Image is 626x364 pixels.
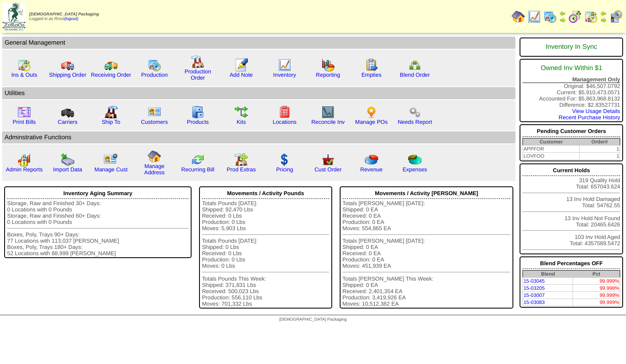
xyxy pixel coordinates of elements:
div: Inventory In Sync [523,39,620,55]
span: [DEMOGRAPHIC_DATA] Packaging [29,12,99,17]
a: Production Order [184,68,211,81]
td: LOVFOO [523,153,580,160]
img: calendarprod.gif [148,58,161,72]
img: line_graph2.gif [321,105,335,119]
img: calendarinout.gif [18,58,31,72]
a: Needs Report [398,119,432,125]
img: pie_chart2.png [408,153,422,166]
a: 15-03007 [523,292,545,298]
a: Manage Address [144,163,165,176]
a: Add Note [230,72,253,78]
img: arrowright.gif [600,17,607,23]
img: home.gif [148,150,161,163]
div: Storage, Raw and Finished 30+ Days: 0 Locations with 0 Pounds Storage, Raw and Finished 60+ Days:... [7,200,189,256]
img: arrowleft.gif [600,10,607,17]
img: graph2.png [18,153,31,166]
td: Adminstrative Functions [2,131,515,143]
td: General Management [2,37,515,49]
a: Admin Reports [6,166,43,173]
img: truck.gif [61,58,74,72]
img: truck3.gif [61,105,74,119]
td: 99.999% [573,278,620,285]
a: Production [141,72,168,78]
img: invoice2.gif [18,105,31,119]
td: 1 [580,153,620,160]
img: pie_chart.png [365,153,378,166]
a: Ins & Outs [11,72,37,78]
th: Order# [580,138,620,146]
th: Customer [523,138,580,146]
a: Shipping Order [49,72,86,78]
img: line_graph.gif [528,10,541,23]
td: 99.999% [573,299,620,306]
img: dollar.gif [278,153,291,166]
img: import.gif [61,153,74,166]
a: Empties [361,72,381,78]
img: workorder.gif [365,58,378,72]
img: workflow.gif [235,105,248,119]
a: Carriers [58,119,77,125]
a: Blend Order [400,72,430,78]
div: Original: $46,507.0792 Current: $5,910,473.0571 Accounted For: $5,863,968.8132 Difference: $2.835... [520,59,623,122]
a: Reconcile Inv [311,119,345,125]
div: Totals [PERSON_NAME] [DATE]: Shipped: 0 EA Received: 0 EA Production: 0 EA Moves: 554,865 EA Tota... [343,200,511,307]
td: 1 [580,146,620,153]
a: Cust Order [314,166,341,173]
a: 15-03045 [523,278,545,284]
div: Owned Inv Within $1 [523,60,620,76]
a: Kits [237,119,246,125]
th: Blend [523,271,573,278]
a: Pricing [276,166,293,173]
td: APPFOR [523,146,580,153]
div: Totals Pounds [DATE]: Shipped: 92,470 Lbs Received: 0 Lbs Production: 0 Lbs Moves: 5,903 Lbs Tota... [202,200,329,307]
span: Logged in as Rrost [29,12,99,21]
a: Locations [273,119,296,125]
a: Manage Cust [94,166,127,173]
img: truck2.gif [104,58,118,72]
img: cust_order.png [321,153,335,166]
div: Inventory Aging Summary [7,188,189,199]
img: graph.gif [321,58,335,72]
a: Print Bills [13,119,36,125]
img: factory.gif [191,55,204,68]
a: Import Data [53,166,82,173]
a: Reporting [316,72,340,78]
div: Movements / Activity [PERSON_NAME] [343,188,511,199]
th: Pct [573,271,620,278]
img: factory2.gif [104,105,118,119]
div: Management Only [523,76,620,83]
img: calendarcustomer.gif [609,10,623,23]
a: 15-03205 [523,285,545,291]
img: network.png [408,58,422,72]
img: customers.gif [148,105,161,119]
img: po.png [365,105,378,119]
div: Pending Customer Orders [523,126,620,137]
img: cabinet.gif [191,105,204,119]
img: prodextras.gif [235,153,248,166]
img: calendarblend.gif [568,10,582,23]
img: arrowleft.gif [559,10,566,17]
img: home.gif [512,10,525,23]
img: managecust.png [103,153,119,166]
img: calendarprod.gif [543,10,557,23]
a: Manage POs [355,119,388,125]
a: Prod Extras [227,166,256,173]
div: Current Holds [523,165,620,176]
img: arrowright.gif [559,17,566,23]
img: reconcile.gif [191,153,204,166]
a: Customers [141,119,168,125]
img: line_graph.gif [278,58,291,72]
a: View Usage Details [572,108,620,114]
a: Receiving Order [91,72,131,78]
a: Expenses [403,166,427,173]
a: 15-03083 [523,299,545,305]
a: Revenue [360,166,382,173]
img: zoroco-logo-small.webp [3,3,25,30]
img: locations.gif [278,105,291,119]
a: (logout) [64,17,78,21]
span: [DEMOGRAPHIC_DATA] Packaging [279,317,346,322]
a: Inventory [273,72,296,78]
div: Blend Percentages OFF [523,258,620,269]
img: orders.gif [235,58,248,72]
div: Movements / Activity Pounds [202,188,329,199]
